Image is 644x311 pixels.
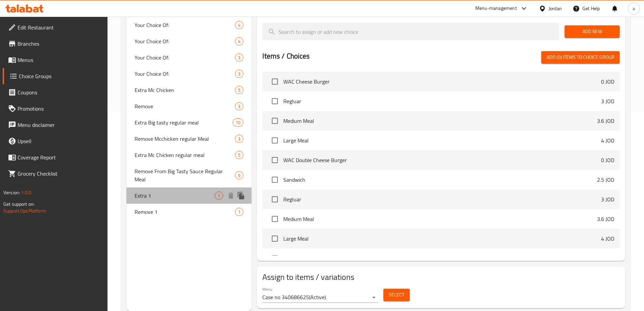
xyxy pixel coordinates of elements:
span: 5 [235,87,243,93]
a: Branches [3,36,108,52]
span: WAC Cheese Burger [283,77,601,86]
p: 3.6 JOD [597,215,614,223]
div: Choices [235,102,243,110]
div: Choices [235,171,243,179]
span: Extra Mc Chicken [135,86,235,94]
div: Choices [215,192,223,200]
span: 4 [235,38,243,45]
div: Choices [235,208,243,216]
span: Menu disclaimer [18,121,102,129]
span: Your Choice Of: [135,21,235,29]
span: 3 [235,136,243,142]
p: 3 JOD [601,195,614,203]
span: 5 [235,152,243,158]
div: Menu-management [475,4,517,13]
span: Select choice [268,94,282,108]
div: Case no 340686625(Active) [262,292,378,303]
div: Your Choice Of:4 [126,33,252,49]
label: Menu [262,287,272,291]
span: Select choice [268,251,282,265]
span: Get support on: [3,200,34,208]
a: Menus [3,52,108,68]
p: 3.6 JOD [597,117,614,125]
div: Remove Mcchicken regular Meal3 [126,131,252,147]
div: Extra Mc Chicken5 [126,82,252,98]
div: Remove3 [126,98,252,114]
span: Large Meal [283,235,601,243]
a: Choice Groups [3,68,108,84]
div: Choices [235,135,243,143]
span: Select choice [268,114,282,128]
a: Edit Restaurant [3,19,108,36]
span: Edit Restaurant [18,23,102,31]
span: WAC Quarter Pounder With Cheese [283,254,601,262]
div: Choices [235,53,243,62]
span: Select choice [268,133,282,148]
span: Coupons [18,88,102,96]
span: Select choice [268,192,282,206]
span: 3 [235,71,243,77]
a: Coupons [3,84,108,101]
span: Select choice [268,74,282,89]
div: Choices [235,70,243,78]
span: Extra 1 [135,192,215,200]
span: Medium Meal [283,117,597,125]
span: 6 [235,172,243,179]
div: Remove From Big Tasty Sauce Regular Meal6 [126,163,252,187]
h2: Items / Choices [262,51,310,61]
span: Select choice [268,212,282,226]
p: 0 JOD [601,156,614,164]
div: Extra 11deleteduplicate [126,187,252,204]
span: 1.0.0 [21,188,31,197]
span: Upsell [18,137,102,145]
a: Promotions [3,101,108,117]
button: Add New [565,25,620,38]
p: 3 JOD [601,97,614,105]
span: 3 [235,103,243,110]
span: Version: [3,188,20,197]
span: Medium Meal [283,215,597,223]
span: Select choice [268,173,282,187]
span: Select choice [268,153,282,167]
button: duplicate [236,191,246,201]
span: Menus [18,56,102,64]
span: a [633,5,635,12]
span: Remove From Big Tasty Sauce Regular Meal [135,167,235,183]
div: Extra Mc Chicken regular meal5 [126,147,252,163]
span: 3 [235,54,243,61]
a: Upsell [3,133,108,149]
span: Regluar [283,195,601,203]
span: 1 [235,209,243,215]
p: 4 JOD [601,235,614,243]
span: WAC Double Cheese Burger [283,156,601,164]
div: Remove 11 [126,204,252,220]
div: Choices [235,37,243,45]
span: Your Choice Of: [135,53,235,62]
span: Remove [135,102,235,110]
span: Promotions [18,105,102,113]
div: Choices [235,86,243,94]
input: search [262,23,559,40]
span: Large Meal [283,136,601,145]
span: Your Choice Of: [135,37,235,45]
h2: Assign to items / variations [262,272,620,283]
span: Select choice [268,231,282,246]
span: Remove Mcchicken regular Meal [135,135,235,143]
div: Your Choice Of:4 [126,17,252,33]
span: Remove 1 [135,208,235,216]
div: Choices [235,21,243,29]
button: delete [226,191,236,201]
div: Extra Big tasty regular meal10 [126,114,252,131]
a: Coverage Report [3,149,108,165]
a: Grocery Checklist [3,165,108,182]
span: 10 [233,119,243,126]
div: Choices [235,151,243,159]
button: Add (0) items to choice group [541,51,620,64]
span: 1 [215,193,223,199]
a: Support.OpsPlatform [3,206,46,215]
span: Branches [18,40,102,48]
span: Add (0) items to choice group [547,53,614,62]
p: 2.5 JOD [597,176,614,184]
span: 4 [235,22,243,28]
span: Regluar [283,97,601,105]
